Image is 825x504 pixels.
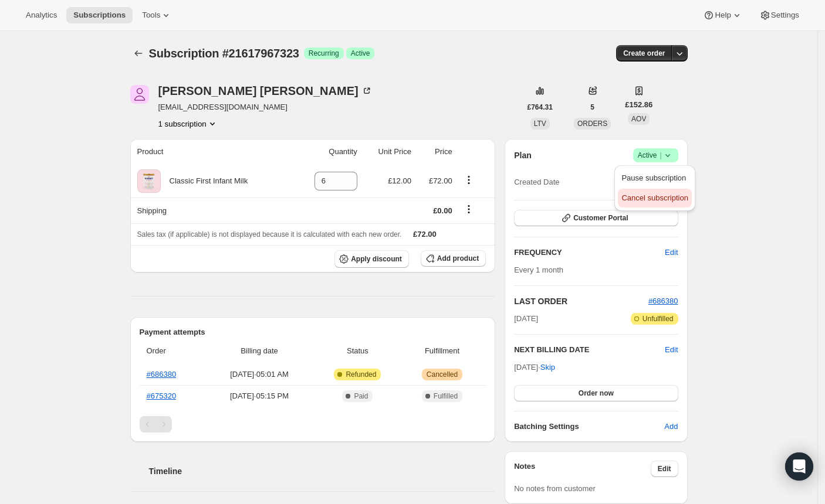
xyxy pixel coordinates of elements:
span: Billing date [209,345,310,357]
span: Active [351,49,370,58]
span: Fulfillment [405,345,479,357]
th: Unit Price [361,139,415,165]
a: #686380 [648,297,678,305]
th: Quantity [293,139,361,165]
span: £72.00 [429,176,452,185]
button: Help [696,7,749,23]
button: Edit [651,461,678,477]
button: £764.31 [520,99,560,115]
button: Subscriptions [130,45,147,62]
span: Active [638,149,674,161]
th: Product [130,139,294,165]
span: [DATE] · [514,363,555,372]
span: Customer Portal [573,213,628,223]
span: Fiona Cassidy [130,85,149,104]
span: Created Date [514,176,559,188]
span: Create order [623,49,665,58]
span: Tools [142,11,160,20]
h3: Notes [514,461,651,477]
span: Settings [771,11,799,20]
button: 5 [583,99,601,115]
button: Add [657,417,685,436]
span: | [660,151,661,160]
span: Add [664,421,678,433]
button: #686380 [648,295,678,307]
span: Skip [540,362,555,373]
button: Edit [665,344,678,356]
button: Tools [135,7,179,23]
img: product img [137,169,161,193]
span: Edit [658,464,671,474]
span: Refunded [346,370,376,379]
span: ORDERS [577,120,607,128]
th: Price [415,139,456,165]
span: [DATE] · 05:01 AM [209,369,310,380]
button: Skip [533,358,562,377]
button: Edit [658,243,685,262]
h2: NEXT BILLING DATE [514,344,665,356]
span: [DATE] [514,313,538,325]
span: Edit [665,247,678,258]
button: Analytics [19,7,64,23]
span: Sales tax (if applicable) is not displayed because it is calculated with each new order. [137,230,402,239]
span: £72.00 [413,230,437,239]
span: Paid [354,391,368,401]
span: £12.00 [388,176,411,185]
span: Cancelled [427,370,458,379]
th: Order [140,338,206,364]
span: £764.31 [528,103,553,112]
button: Subscriptions [66,7,133,23]
span: AOV [631,115,646,123]
span: Fulfilled [434,391,458,401]
div: [PERSON_NAME] [PERSON_NAME] [158,85,373,97]
h2: Timeline [149,465,496,477]
h2: LAST ORDER [514,295,648,307]
h2: FREQUENCY [514,247,665,258]
span: Analytics [26,11,57,20]
span: No notes from customer [514,484,596,493]
button: Product actions [459,173,478,186]
th: Shipping [130,197,294,223]
h2: Plan [514,149,532,161]
button: Product actions [158,118,218,130]
span: Status [317,345,398,357]
span: Every 1 month [514,265,563,274]
span: [EMAIL_ADDRESS][DOMAIN_NAME] [158,101,373,113]
span: Unfulfilled [643,314,674,323]
button: Settings [752,7,806,23]
button: Pause subscription [618,169,691,188]
button: Shipping actions [459,203,478,216]
span: Subscriptions [73,11,126,20]
button: Add product [421,250,486,267]
span: Apply discount [351,254,402,264]
span: Subscription #21617967323 [149,47,299,60]
h6: Batching Settings [514,421,664,433]
span: [DATE] · 05:15 PM [209,390,310,402]
button: Order now [514,385,678,401]
button: Create order [616,45,672,62]
span: Pause subscription [621,173,686,182]
a: #675320 [147,391,177,400]
span: Order now [579,389,614,398]
nav: Pagination [140,416,486,433]
div: Open Intercom Messenger [785,452,813,481]
h2: Payment attempts [140,326,486,338]
button: Apply discount [334,250,409,268]
button: Cancel subscription [618,189,691,207]
span: Help [715,11,731,20]
span: £0.00 [433,206,452,215]
span: Recurring [309,49,339,58]
span: LTV [534,120,546,128]
span: 5 [590,103,594,112]
button: Customer Portal [514,210,678,226]
span: Add product [437,254,479,263]
div: Classic First Infant Milk [161,175,248,187]
span: Cancel subscription [621,193,688,202]
span: £152.86 [625,99,652,111]
a: #686380 [147,370,177,379]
